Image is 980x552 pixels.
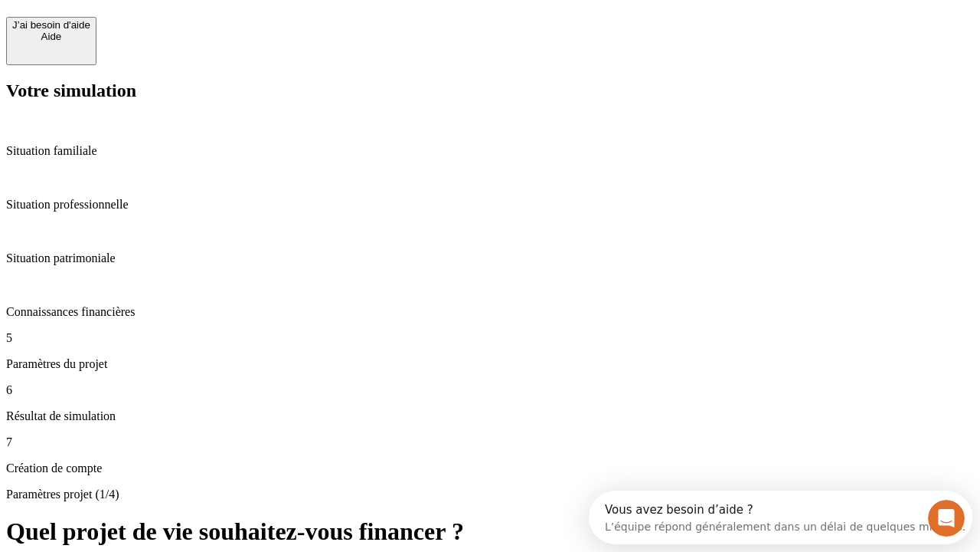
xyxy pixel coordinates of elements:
[16,25,377,41] div: L’équipe répond généralement dans un délai de quelques minutes.
[6,488,974,501] p: Paramètres projet (1/4)
[16,13,377,25] div: Vous avez besoin d’aide ?
[928,500,965,537] iframe: Intercom live chat
[6,17,96,65] button: J’ai besoin d'aideAide
[589,491,972,544] iframe: Intercom live chat discovery launcher
[6,357,974,371] p: Paramètres du projet
[6,517,974,546] h1: Quel projet de vie souhaitez-vous financer ?
[12,31,90,42] div: Aide
[6,80,974,101] h2: Votre simulation
[12,19,90,31] div: J’ai besoin d'aide
[6,198,974,212] p: Situation professionnelle
[6,331,974,345] p: 5
[6,251,974,265] p: Situation patrimoniale
[6,462,974,475] p: Création de compte
[6,6,422,48] div: Ouvrir le Messenger Intercom
[6,435,974,449] p: 7
[6,409,974,423] p: Résultat de simulation
[6,305,974,319] p: Connaissances financières
[6,144,974,158] p: Situation familiale
[6,383,974,397] p: 6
